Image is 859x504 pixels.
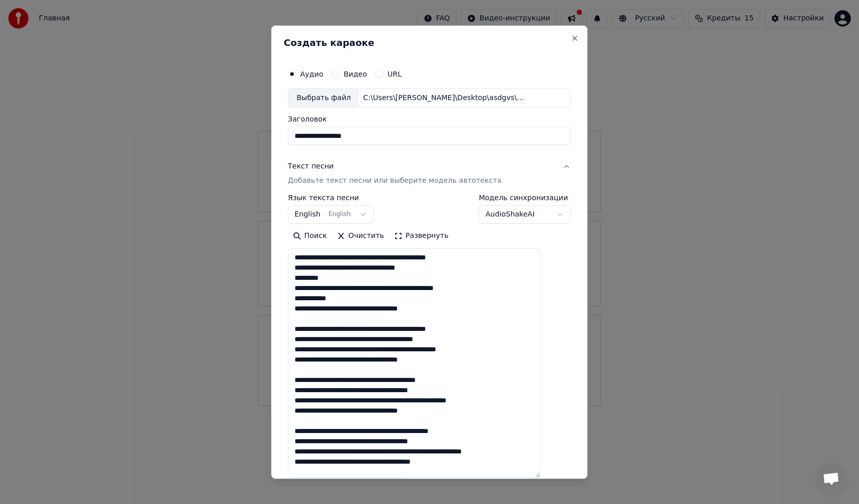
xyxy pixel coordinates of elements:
label: Аудио [300,70,323,77]
div: Текст песни [288,161,334,172]
label: Язык текста песни [288,194,374,201]
button: Текст песниДобавьте текст песни или выберите модель автотекста [288,153,571,194]
div: Текст песниДобавьте текст песни или выберите модель автотекста [288,194,571,486]
label: URL [388,70,402,77]
button: Развернуть [389,228,454,244]
button: Очистить [332,228,390,244]
label: Видео [344,70,367,77]
div: C:\Users\[PERSON_NAME]\Desktop\asdgvs\Орленок - Сплавная.mp3 [359,92,533,103]
h2: Создать караоке [284,38,575,47]
div: Выбрать файл [288,88,359,107]
label: Заголовок [288,115,571,123]
label: Модель синхронизации [479,194,571,201]
button: Поиск [288,228,332,244]
p: Добавьте текст песни или выберите модель автотекста [288,176,502,186]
